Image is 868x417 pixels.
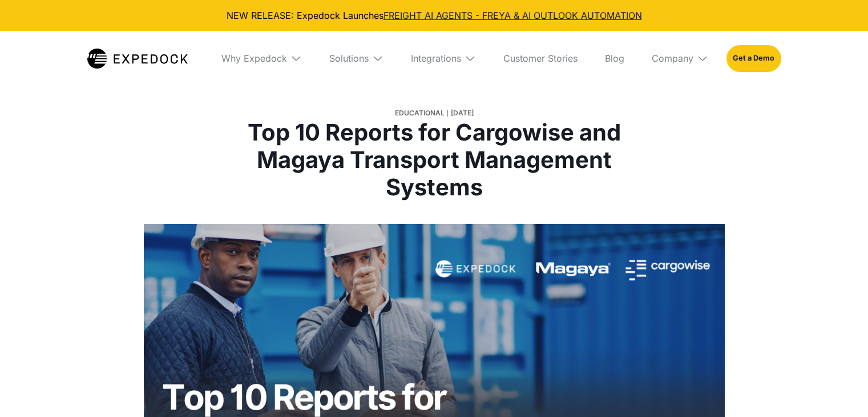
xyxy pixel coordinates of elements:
div: Integrations [402,31,485,86]
h1: Top 10 Reports for Cargowise and Magaya Transport Management Systems [223,119,646,201]
div: Company [643,31,717,86]
div: Company [652,53,693,64]
a: FREIGHT AI AGENTS - FREYA & AI OUTLOOK AUTOMATION [383,10,642,21]
a: Blog [596,31,633,86]
div: Educational [395,107,445,119]
div: NEW RELEASE: Expedock Launches [9,9,859,22]
a: Get a Demo [726,45,781,71]
div: [DATE] [451,107,474,119]
div: Integrations [411,53,461,64]
div: Solutions [329,53,369,64]
a: Customer Stories [494,31,587,86]
div: Solutions [320,31,393,86]
div: Why Expedock [221,53,287,64]
div: Why Expedock [212,31,311,86]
